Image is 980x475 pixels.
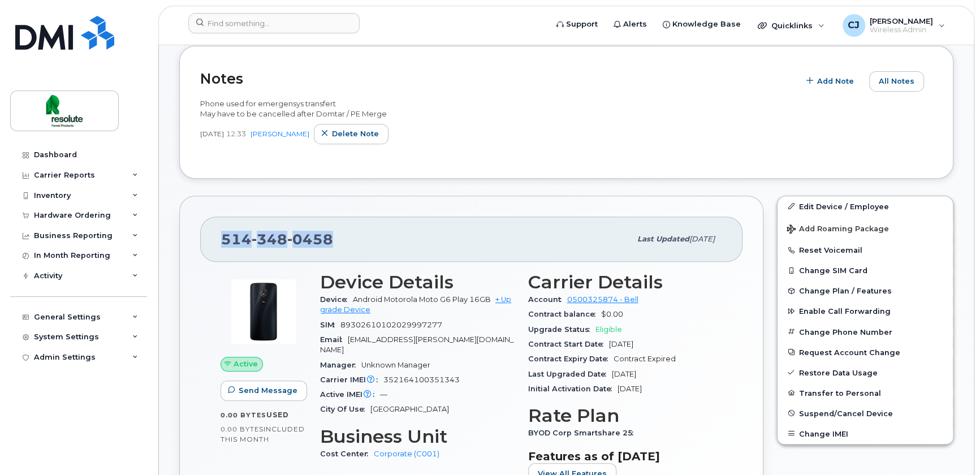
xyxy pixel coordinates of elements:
button: Change Plan / Features [778,280,953,301]
span: Alerts [623,19,647,30]
span: SIM [320,321,340,329]
a: Corporate (C001) [374,450,439,458]
span: City Of Use [320,405,370,413]
span: [DATE] [689,235,715,243]
span: $0.00 [601,310,623,318]
a: 0500325874 - Bell [567,295,638,304]
button: Suspend/Cancel Device [778,403,953,424]
a: Knowledge Base [655,13,749,36]
span: Last updated [637,235,689,243]
span: Active IMEI [320,390,380,399]
span: Add Note [817,76,854,87]
span: Wireless Admin [870,25,933,34]
h3: Features as of [DATE] [528,450,723,463]
a: Support [549,13,606,36]
span: Phone used for emergensys transfert May have to be cancelled after Domtar / PE Merge [200,99,387,119]
span: CJ [848,19,860,32]
span: Initial Activation Date [528,385,618,393]
span: Send Message [239,385,297,396]
button: Add Note [799,71,864,92]
span: [DATE] [612,370,636,378]
span: Quicklinks [771,21,813,30]
span: 0458 [287,231,333,248]
span: used [266,411,289,419]
span: Upgrade Status [528,325,595,334]
span: 514 [221,231,333,248]
button: Enable Call Forwarding [778,301,953,321]
button: All Notes [869,71,924,92]
a: [PERSON_NAME] [251,129,309,138]
input: Find something... [188,13,360,33]
h3: Device Details [320,272,515,292]
span: Unknown Manager [361,361,430,369]
span: Knowledge Base [672,19,741,30]
button: Request Account Change [778,342,953,362]
span: Cost Center [320,450,374,458]
h3: Rate Plan [528,405,723,426]
span: Contract Start Date [528,340,609,348]
div: Quicklinks [750,14,832,37]
h3: Carrier Details [528,272,723,292]
span: Contract Expiry Date [528,355,614,363]
span: Active [234,359,258,369]
span: 12:33 [226,129,246,139]
span: 0.00 Bytes [221,425,264,433]
span: Contract balance [528,310,601,318]
span: Eligible [595,325,622,334]
span: [EMAIL_ADDRESS][PERSON_NAME][DOMAIN_NAME] [320,335,513,354]
span: Delete note [332,128,379,139]
span: [DATE] [609,340,633,348]
button: Add Roaming Package [778,217,953,240]
span: Account [528,295,567,304]
span: Add Roaming Package [787,224,889,235]
h2: Notes [200,70,793,87]
a: Restore Data Usage [778,362,953,383]
h3: Business Unit [320,426,515,447]
span: BYOD Corp Smartshare 25 [528,429,639,437]
span: Contract Expired [614,355,676,363]
span: Email [320,335,348,344]
span: Android Motorola Moto G6 Play 16GB [353,295,491,304]
span: [DATE] [618,385,642,393]
span: Manager [320,361,361,369]
span: 348 [252,231,287,248]
span: Last Upgraded Date [528,370,612,378]
a: Alerts [606,13,655,36]
span: [GEOGRAPHIC_DATA] [370,405,449,413]
span: Device [320,295,353,304]
span: [PERSON_NAME] [870,16,933,25]
span: 352164100351343 [383,375,460,384]
button: Send Message [221,381,307,401]
span: Enable Call Forwarding [799,307,891,316]
span: Change Plan / Features [799,287,892,295]
button: Change Phone Number [778,322,953,342]
span: — [380,390,387,399]
button: Change SIM Card [778,260,953,280]
span: 89302610102029997277 [340,321,442,329]
button: Transfer to Personal [778,383,953,403]
span: Carrier IMEI [320,375,383,384]
a: Edit Device / Employee [778,196,953,217]
img: image20231002-3703462-1mt218z.jpeg [230,278,297,346]
button: Change IMEI [778,424,953,444]
span: [DATE] [200,129,224,139]
span: 0.00 Bytes [221,411,266,419]
div: Clifford Joseph [835,14,953,37]
span: Support [566,19,598,30]
span: All Notes [879,76,914,87]
button: Reset Voicemail [778,240,953,260]
span: Suspend/Cancel Device [799,409,893,417]
button: Delete note [314,124,388,144]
